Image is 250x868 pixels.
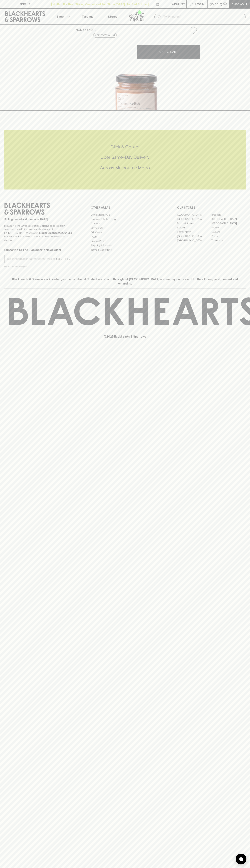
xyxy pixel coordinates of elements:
[177,217,211,221] a: [GEOGRAPHIC_DATA]
[211,221,246,225] a: [GEOGRAPHIC_DATA]
[188,26,198,35] button: Add to wishlist
[91,243,159,248] a: Shipping Information
[195,2,204,6] p: Login
[7,256,55,262] input: e.g. jane@blackheartsandsparrows.com.au
[211,230,246,234] a: Geelong
[4,224,73,242] p: It is against the law to sell or supply alcohol to, or to obtain alcohol on behalf of a person un...
[75,9,100,24] a: Tastings
[91,217,159,221] a: Business & Bulk Gifting
[159,50,178,54] p: ADD TO CART
[55,255,73,263] button: SUBSCRIBE
[177,238,211,243] a: [GEOGRAPHIC_DATA]
[4,218,73,221] p: Sibling owned and run since [DATE]
[91,248,159,252] a: Terms & Conditions
[210,2,218,6] p: $0.00
[177,221,211,225] a: Brunswick West
[91,235,159,239] a: FAQ's
[224,3,226,5] p: 0
[87,28,95,31] a: SHOP
[211,234,246,238] a: Prahran
[177,213,211,217] a: [GEOGRAPHIC_DATA]
[93,33,117,38] button: Add to wishlist
[7,277,243,286] p: Blackhearts & Sparrows acknowledges the traditional Custodians of land throughout [GEOGRAPHIC_DAT...
[91,226,159,230] a: Contact Us
[76,28,84,31] a: HOME
[4,154,246,160] h5: Uber Same-Day Delivery
[56,14,64,19] p: Shop
[231,2,247,6] p: Checkout
[177,225,211,230] a: Elwood
[91,221,159,226] a: Careers
[177,234,211,238] a: [GEOGRAPHIC_DATA]
[91,230,159,235] a: Gift Cards
[73,37,200,110] img: 35330.png
[211,225,246,230] a: Fitzroy
[211,213,246,217] a: Braddon
[4,130,246,189] div: Call to action block
[137,45,200,59] button: ADD TO CART
[100,9,125,24] a: Stores
[239,857,243,861] img: bubble-icon
[91,205,159,210] p: OTHER AREAS
[50,9,75,24] button: Shop
[211,217,246,221] a: [GEOGRAPHIC_DATA]
[177,230,211,234] a: Fitzroy North
[163,14,243,20] input: Try "Pinot noir"
[19,2,31,6] p: FIND US
[172,2,185,6] p: Wishlist
[91,213,159,217] a: Bottle Drop FAQ's
[4,144,246,150] h5: Click & Collect
[177,205,246,210] p: OUR STORES
[4,265,73,268] p: We will never spam you
[56,257,71,261] p: SUBSCRIBE
[82,14,93,19] p: Tastings
[91,239,159,243] a: Privacy Policy
[4,248,73,252] p: Subscribe to The Blackhearts Newsletter
[211,238,246,243] a: Thornbury
[39,231,72,234] strong: Liquor License #32064953
[4,165,246,171] h5: Across Melbourne Metro
[108,14,117,19] p: Stores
